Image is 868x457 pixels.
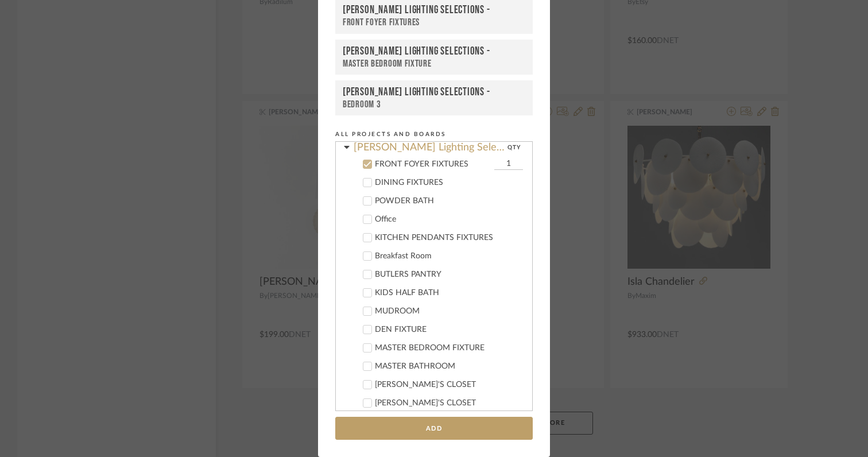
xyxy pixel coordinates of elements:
div: [PERSON_NAME] Lighting Selections - [343,45,525,58]
div: DINING FIXTURES [375,178,523,188]
div: All Projects and Boards [335,129,533,140]
div: MASTER BEDROOM FIXTURE [375,343,523,353]
div: MUDROOM [375,307,523,316]
div: [PERSON_NAME] Lighting Selections - [343,3,525,17]
div: Office [375,215,523,224]
div: [PERSON_NAME]'S CLOSET [375,398,523,408]
div: [PERSON_NAME] Lighting Selections - [343,86,525,99]
div: KITCHEN PENDANTS FIXTURES [375,233,523,243]
div: QTY [507,134,521,154]
div: [PERSON_NAME]'S CLOSET [375,380,523,390]
div: KIDS HALF BATH [375,288,523,298]
button: Add [335,417,533,440]
div: MASTER BATHROOM [375,362,523,371]
div: DEN FIXTURE [375,325,523,335]
div: POWDER BATH [375,196,523,206]
input: FRONT FOYER FIXTURES [494,158,523,170]
div: FRONT FOYER FIXTURES [375,160,491,169]
div: Breakfast Room [375,251,523,261]
div: FRONT FOYER FIXTURES [343,17,525,29]
div: MASTER BEDROOM FIXTURE [343,58,525,69]
div: BUTLERS PANTRY [375,270,523,280]
div: [PERSON_NAME] Lighting Selections [354,134,507,154]
div: BEDROOM 3 [343,99,525,110]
